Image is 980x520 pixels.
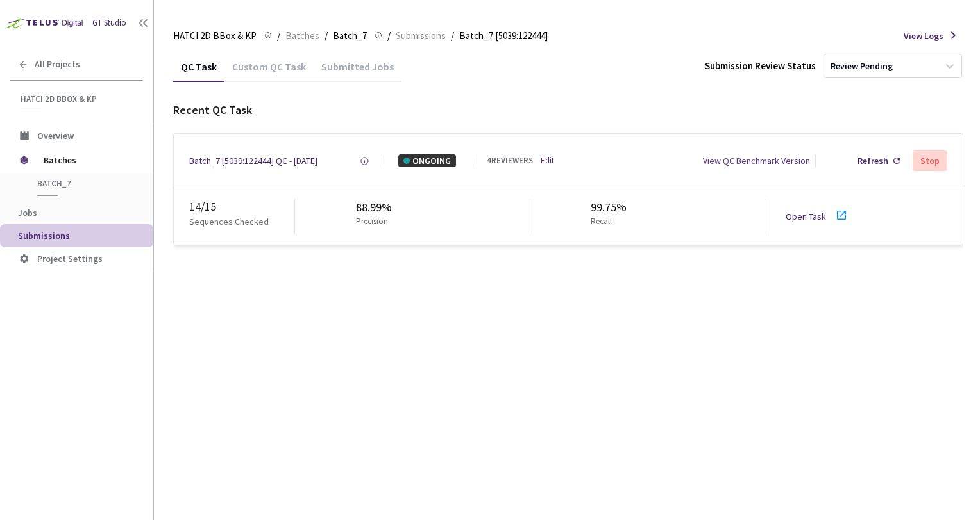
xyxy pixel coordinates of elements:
[541,155,554,167] a: Edit
[173,60,224,82] div: QC Task
[285,28,319,44] span: Batches
[18,207,37,218] span: Jobs
[283,28,322,42] a: Batches
[356,199,393,216] div: 88.99%
[189,199,294,215] div: 14 / 15
[92,17,126,29] div: GT Studio
[37,130,74,142] span: Overview
[393,28,448,42] a: Submissions
[325,28,328,44] li: /
[451,28,454,44] li: /
[387,28,391,44] li: /
[904,29,943,42] span: View Logs
[37,253,103,264] span: Project Settings
[857,154,888,167] div: Refresh
[920,156,940,166] div: Stop
[21,93,135,104] span: HATCI 2D BBox & KP
[189,215,269,228] p: Sequences Checked
[173,28,257,44] span: HATCI 2D BBox & KP
[44,147,131,173] span: Batches
[356,216,388,228] p: Precision
[459,28,548,44] span: Batch_7 [5039:122444]
[189,154,317,167] a: Batch_7 [5039:122444] QC - [DATE]
[831,60,893,72] div: Review Pending
[396,28,446,44] span: Submissions
[703,154,810,167] div: View QC Benchmark Version
[398,154,456,167] div: ONGOING
[591,216,621,228] p: Recall
[173,102,963,118] div: Recent QC Task
[591,199,627,216] div: 99.75%
[18,230,70,241] span: Submissions
[37,178,132,189] span: Batch_7
[487,155,533,167] div: 4 REVIEWERS
[35,59,80,70] span: All Projects
[786,211,826,222] a: Open Task
[314,60,401,82] div: Submitted Jobs
[705,59,816,72] div: Submission Review Status
[277,28,280,44] li: /
[224,60,314,82] div: Custom QC Task
[333,28,367,44] span: Batch_7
